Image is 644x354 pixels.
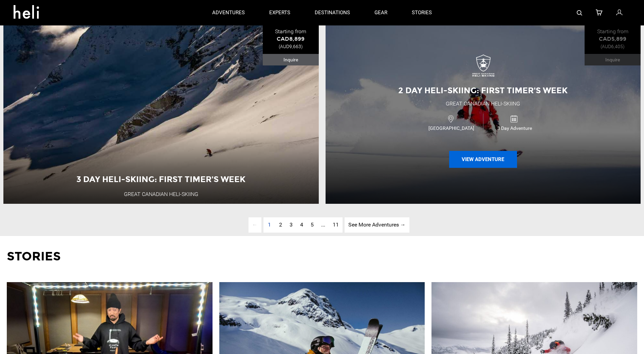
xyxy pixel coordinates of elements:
span: 2 [279,221,282,228]
span: 5 [311,221,314,228]
span: 1 [264,217,275,233]
span: 3 Day Adventure [483,125,546,132]
div: Great Canadian Heli-Skiing [446,100,520,108]
p: Stories [7,248,637,265]
img: search-bar-icon.svg [577,10,582,16]
p: adventures [212,9,245,16]
span: ... [321,221,325,228]
span: 11 [333,221,339,228]
span: 2 Day Heli-skiing: First Timer's Week [398,85,568,95]
button: View Adventure [449,151,517,168]
p: destinations [315,9,350,16]
span: 4 [300,221,303,228]
img: images [470,54,497,81]
span: [GEOGRAPHIC_DATA] [420,125,483,132]
span: ← [249,217,261,233]
span: 3 [290,221,293,228]
ul: Pagination [235,217,409,233]
p: experts [269,9,290,16]
a: See More Adventures → page [345,217,409,233]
